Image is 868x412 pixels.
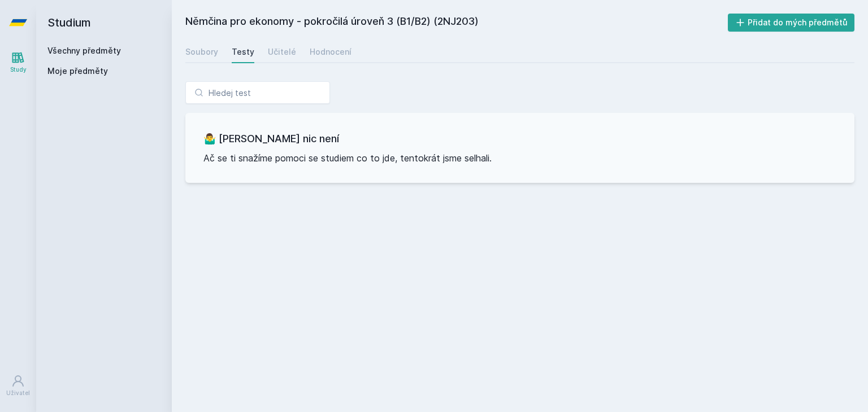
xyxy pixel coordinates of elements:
[268,46,296,58] div: Učitelé
[2,369,34,403] a: Uživatel
[203,131,836,147] h3: 🤷‍♂️ [PERSON_NAME] nic není
[47,46,121,55] a: Všechny předměty
[310,46,351,58] div: Hodnocení
[268,41,296,63] a: Učitelé
[6,389,30,397] div: Uživatel
[2,45,34,80] a: Study
[10,65,27,74] div: Study
[185,46,218,58] div: Soubory
[47,65,108,77] span: Moje předměty
[728,14,855,32] button: Přidat do mých předmětů
[185,41,218,63] a: Soubory
[203,151,836,165] p: Ač se ti snažíme pomoci se studiem co to jde, tentokrát jsme selhali.
[185,14,728,32] h2: Němčina pro ekonomy - pokročilá úroveň 3 (B1/B2) (2NJ203)
[232,46,254,58] div: Testy
[310,41,351,63] a: Hodnocení
[185,81,330,104] input: Hledej test
[232,41,254,63] a: Testy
